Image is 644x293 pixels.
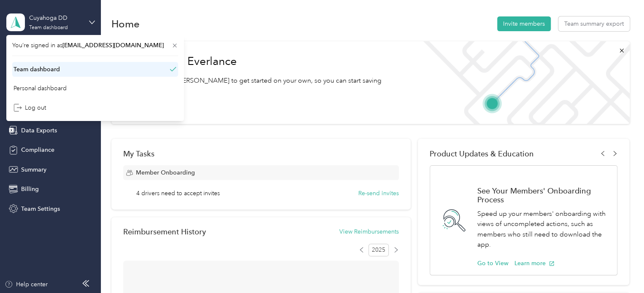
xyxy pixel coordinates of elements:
[597,246,644,293] iframe: Everlance-gr Chat Button Frame
[415,41,629,124] img: Welcome to everlance
[21,204,60,213] span: Team Settings
[62,42,164,49] span: [EMAIL_ADDRESS][DOMAIN_NAME]
[477,209,608,250] p: Speed up your members' onboarding with views of uncompleted actions, such as members who still ne...
[12,41,178,50] span: You’re signed in as
[14,84,67,93] div: Personal dashboard
[123,149,399,158] div: My Tasks
[339,227,399,236] button: View Reimbursements
[5,280,48,289] button: Help center
[358,189,399,198] button: Re-send invites
[29,25,68,30] div: Team dashboard
[477,186,608,204] h1: See Your Members' Onboarding Process
[21,145,54,154] span: Compliance
[111,19,140,28] h1: Home
[558,16,630,31] button: Team summary export
[123,55,403,68] h1: Welcome to Everlance
[21,185,39,194] span: Billing
[21,165,46,174] span: Summary
[123,75,403,96] p: Read our step-by-[PERSON_NAME] to get started on your own, so you can start saving [DATE].
[14,65,60,74] div: Team dashboard
[430,149,534,158] span: Product Updates & Education
[477,259,509,268] button: Go to View
[21,126,57,135] span: Data Exports
[514,259,555,268] button: Learn more
[136,168,195,177] span: Member Onboarding
[136,189,220,198] span: 4 drivers need to accept invites
[14,103,46,112] div: Log out
[497,16,551,31] button: Invite members
[29,13,82,22] div: Cuyahoga DD
[368,244,389,256] span: 2025
[123,227,206,236] h2: Reimbursement History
